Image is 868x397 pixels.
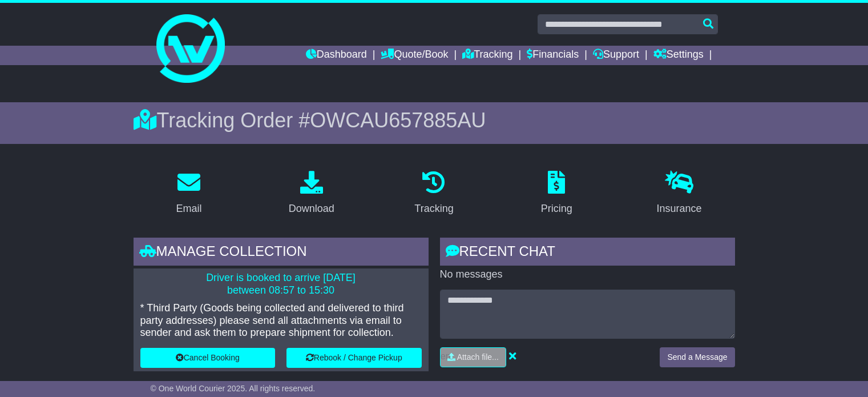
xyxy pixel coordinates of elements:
a: Insurance [649,167,709,220]
div: Tracking Order # [134,108,735,133]
a: Dashboard [306,46,367,65]
a: Quote/Book [381,46,448,65]
div: Insurance [657,201,702,216]
button: Send a Message [660,347,734,367]
div: RECENT CHAT [440,238,735,268]
a: Download [281,167,342,220]
span: © One World Courier 2025. All rights reserved. [151,384,316,393]
a: Tracking [407,167,461,220]
span: OWCAU657885AU [310,109,486,132]
button: Cancel Booking [140,348,276,368]
p: * Third Party (Goods being collected and delivered to third party addresses) please send all atta... [140,302,422,339]
a: Tracking [462,46,512,65]
a: Financials [527,46,579,65]
div: Manage collection [134,238,429,268]
a: Support [593,46,639,65]
div: Tracking [414,201,453,216]
a: Pricing [534,167,580,220]
p: No messages [440,268,735,281]
div: Pricing [541,201,572,216]
button: Rebook / Change Pickup [286,348,422,368]
div: Email [176,201,201,216]
a: Settings [653,46,704,65]
p: Driver is booked to arrive [DATE] between 08:57 to 15:30 [140,272,422,296]
a: Email [168,167,209,220]
div: Download [289,201,334,216]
